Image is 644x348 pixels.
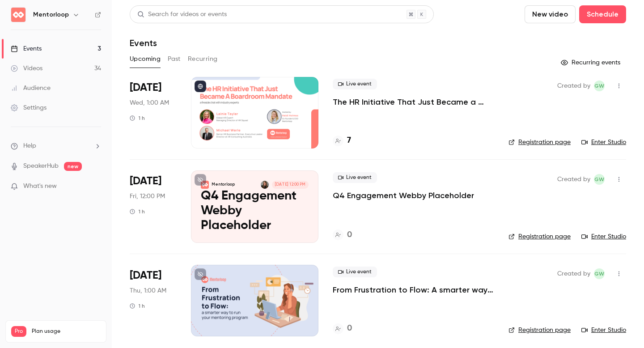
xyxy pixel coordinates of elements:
[130,192,165,201] span: Fri, 12:00 PM
[130,52,161,66] button: Upcoming
[11,141,101,151] li: help-dropdown-opener
[272,181,309,189] span: [DATE] 12:00 PM
[212,182,235,187] p: Mentorloop
[581,232,626,241] a: Enter Studio
[32,328,101,335] span: Plan usage
[594,268,604,279] span: GW
[11,84,51,93] div: Audience
[201,189,309,233] p: Q4 Engagement Webby Placeholder
[168,52,181,66] button: Past
[557,81,590,91] span: Created by
[130,170,177,242] div: Nov 21 Fri, 12:00 PM (Europe/London)
[347,323,352,335] h4: 0
[594,174,605,185] span: Grace Winstanley
[130,174,161,188] span: [DATE]
[23,161,59,171] a: SpeakerHub
[333,135,351,147] a: 7
[137,10,227,19] div: Search for videos or events
[333,323,352,335] a: 0
[333,229,352,241] a: 0
[11,44,42,53] div: Events
[33,10,69,19] h6: Mentorloop
[64,162,82,171] span: new
[557,55,626,70] button: Recurring events
[130,268,161,283] span: [DATE]
[557,268,590,279] span: Created by
[525,5,576,23] button: New video
[347,229,352,241] h4: 0
[579,5,626,23] button: Schedule
[11,64,42,73] div: Videos
[594,174,604,185] span: GW
[508,232,571,241] a: Registration page
[130,38,157,48] h1: Events
[191,170,318,242] a: Q4 Engagement Webby PlaceholderMentorloopJess Benham[DATE] 12:00 PMQ4 Engagement Webby Placeholder
[130,115,145,122] div: 1 h
[333,97,494,107] a: The HR Initiative That Just Became a Boardroom Mandate
[11,326,26,337] span: Pro
[130,302,145,310] div: 1 h
[581,138,626,147] a: Enter Studio
[347,135,351,147] h4: 7
[130,286,166,295] span: Thu, 1:00 AM
[333,172,377,183] span: Live event
[130,98,169,107] span: Wed, 1:00 AM
[508,138,571,147] a: Registration page
[594,81,605,91] span: Grace Winstanley
[508,326,571,335] a: Registration page
[333,190,474,201] a: Q4 Engagement Webby Placeholder
[594,268,605,279] span: Grace Winstanley
[557,174,590,185] span: Created by
[130,81,161,95] span: [DATE]
[261,181,269,189] img: Jess Benham
[11,103,47,112] div: Settings
[581,326,626,335] a: Enter Studio
[23,182,57,191] span: What's new
[130,265,177,336] div: Dec 11 Thu, 12:00 PM (Australia/Melbourne)
[11,8,25,22] img: Mentorloop
[594,81,604,91] span: GW
[333,267,377,277] span: Live event
[333,284,494,295] a: From Frustration to Flow: A smarter way to run your mentoring program (APAC)
[130,208,145,215] div: 1 h
[188,52,218,66] button: Recurring
[130,77,177,149] div: Oct 29 Wed, 12:00 PM (Australia/Melbourne)
[333,79,377,89] span: Live event
[23,141,36,151] span: Help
